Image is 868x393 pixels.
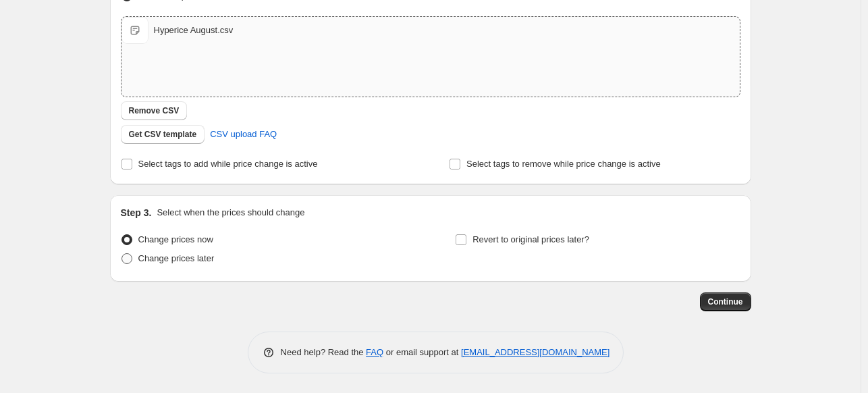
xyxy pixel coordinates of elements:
a: FAQ [366,347,383,357]
a: CSV upload FAQ [202,124,285,145]
span: Need help? Read the [281,347,367,357]
span: Change prices now [138,234,213,244]
span: Get CSV template [129,129,197,140]
span: Remove CSV [129,105,180,116]
span: Select tags to add while price change is active [138,159,318,169]
span: CSV upload FAQ [210,128,277,141]
span: Revert to original prices later? [472,234,589,244]
div: Hyperice August.csv [154,24,234,37]
span: Select tags to remove while price change is active [466,159,661,169]
p: Select when the prices should change [157,206,304,219]
a: [EMAIL_ADDRESS][DOMAIN_NAME] [461,347,609,357]
span: Continue [708,296,743,307]
span: Change prices later [138,253,215,263]
h2: Step 3. [121,206,152,219]
button: Continue [700,292,751,311]
span: or email support at [383,347,461,357]
button: Remove CSV [121,101,188,120]
button: Get CSV template [121,125,205,144]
